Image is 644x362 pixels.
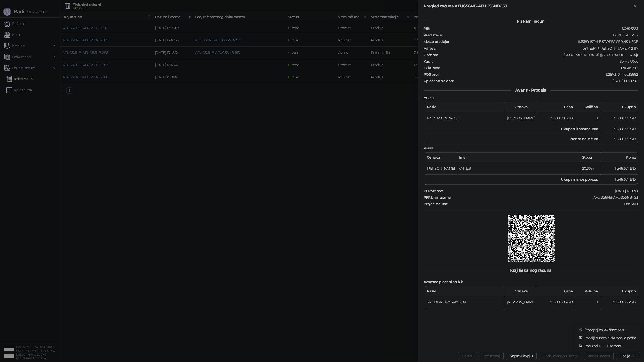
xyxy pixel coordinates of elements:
[424,72,439,77] strong: POS broj :
[537,296,575,308] td: 71.500,00 RSD
[513,19,548,24] span: Fiskalni račun
[600,162,638,175] td: 11.916,67 RSD
[425,102,505,112] th: Naziv
[424,189,443,193] strong: PFR vreme :
[600,102,638,112] th: Ukupno
[537,112,575,124] td: 71.500,00 RSD
[561,127,598,131] strong: Ukupan iznos računa :
[439,72,638,77] div: 1289/3.10.14-cc35662
[424,202,448,206] strong: Brojač računa :
[600,175,638,185] td: 11.916,67 RSD
[437,46,638,51] div: БУЛЕВАР [PERSON_NAME] 4 2 117
[584,327,636,333] span: Štampaj na A4 štampaču
[425,162,457,175] td: [PERSON_NAME]
[425,296,505,308] td: SVC,DISPLAY,GRAY,MBA
[458,352,477,360] button: Poništi
[424,146,434,150] strong: Porez :
[424,33,442,37] strong: Preduzeće :
[506,352,537,360] button: Napravi kopiju
[424,26,430,31] strong: PIB :
[600,296,638,308] td: 71.500,00 RSD
[424,3,632,9] div: Pregled računa AFUG56NB-AFUG56NB-153
[600,112,638,124] td: 71.500,00 RSD
[511,88,550,93] span: Avans - Prodaja
[433,59,638,64] div: Servis Ušće
[600,153,638,162] th: Porez
[505,112,537,124] td: [PERSON_NAME]
[457,153,580,162] th: Ime
[575,102,600,112] th: Količina
[505,286,537,296] th: Oznaka
[600,286,638,296] th: Ukupno
[440,66,638,70] div: 10:113119792
[600,134,638,144] td: 71.500,00 RSD
[424,39,449,44] strong: Mesto prodaje :
[424,95,434,100] strong: Artikli :
[425,153,457,162] th: Oznaka
[425,286,505,296] th: Naziv
[537,286,575,296] th: Cena
[424,46,436,51] strong: Adresa :
[505,296,537,308] td: [PERSON_NAME]
[506,268,556,273] span: Kraj fiskalnog računa
[620,354,630,358] div: Opcije
[448,202,638,206] div: 18/153АП
[424,53,438,57] strong: Opština :
[584,335,636,341] span: Pošalji putem elektronske pošte
[508,215,555,262] img: QR kod
[424,59,432,64] strong: Kasir :
[424,280,463,284] strong: Avansno plaćeni artikli :
[580,153,600,162] th: Stopa
[443,33,638,37] div: ISTYLE STORES
[575,112,600,124] td: 1
[424,79,454,83] strong: Uplaćeno na dan :
[539,352,582,360] button: Dodaj avansnu uplatu
[616,352,640,360] button: Opcije
[580,162,600,175] td: 20,00%
[569,137,598,141] strong: Prenos na račun :
[505,102,537,112] th: Oznaka
[430,26,638,31] div: 102825661
[537,102,575,112] th: Cena
[632,3,638,9] button: Zatvori
[600,124,638,134] td: 71.500,00 RSD
[457,162,580,175] td: О-ПДВ
[438,53,638,57] div: [GEOGRAPHIC_DATA] ([GEOGRAPHIC_DATA])
[561,177,598,182] strong: Ukupan iznos poreza:
[479,352,504,360] button: Refundiraj
[454,79,638,83] div: [DATE] 00:00:00
[449,39,638,44] div: 1165189-ISTYLE STORES SERVIS UŠĆE
[584,352,614,360] button: Zatvori avans
[510,354,533,358] span: Napravi kopiju
[584,343,636,349] span: Preuzmi u PDF formatu
[424,195,451,200] strong: PFR broj računa :
[575,286,600,296] th: Količina
[575,296,600,308] td: 1
[425,112,505,124] td: 10: [PERSON_NAME]
[452,195,638,200] div: AFUG56NB-AFUG56NB-153
[424,66,439,70] strong: ID kupca :
[444,189,638,193] div: [DATE] 17:30:19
